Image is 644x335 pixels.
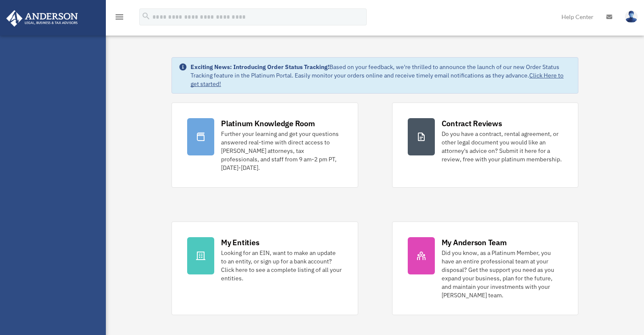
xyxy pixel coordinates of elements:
a: My Anderson Team Did you know, as a Platinum Member, you have an entire professional team at your... [392,221,578,315]
div: Do you have a contract, rental agreement, or other legal document you would like an attorney's ad... [442,130,563,163]
div: Platinum Knowledge Room [221,118,315,129]
div: Did you know, as a Platinum Member, you have an entire professional team at your disposal? Get th... [442,249,563,299]
div: Based on your feedback, we're thrilled to announce the launch of our new Order Status Tracking fe... [191,63,571,88]
a: menu [114,15,124,22]
div: Contract Reviews [442,118,502,129]
a: Click Here to get started! [191,72,564,88]
a: Platinum Knowledge Room Further your learning and get your questions answered real-time with dire... [171,102,358,188]
i: search [141,11,151,21]
div: My Anderson Team [442,237,507,248]
img: Anderson Advisors Platinum Portal [4,10,80,27]
i: menu [114,12,124,22]
div: Further your learning and get your questions answered real-time with direct access to [PERSON_NAM... [221,130,342,172]
a: My Entities Looking for an EIN, want to make an update to an entity, or sign up for a bank accoun... [171,221,358,315]
div: My Entities [221,237,259,248]
strong: Exciting News: Introducing Order Status Tracking! [191,63,329,71]
div: Looking for an EIN, want to make an update to an entity, or sign up for a bank account? Click her... [221,249,342,282]
img: User Pic [625,11,638,23]
a: Contract Reviews Do you have a contract, rental agreement, or other legal document you would like... [392,102,578,188]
